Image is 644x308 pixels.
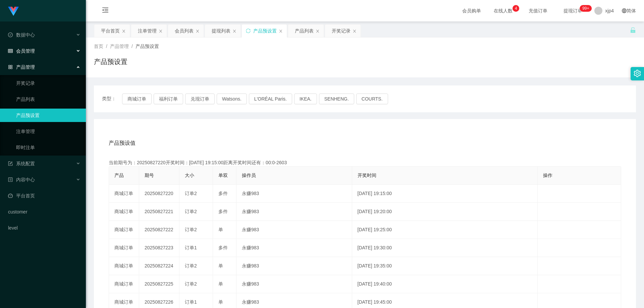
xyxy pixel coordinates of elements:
[218,173,228,178] span: 单双
[139,185,179,203] td: 20250827220
[106,44,107,49] span: /
[352,185,538,203] td: [DATE] 19:15:00
[8,161,35,166] span: 系统配置
[185,263,197,268] span: 订单2
[185,281,197,287] span: 订单2
[8,221,80,235] a: level
[101,24,120,37] div: 平台首页
[131,44,133,49] span: /
[622,8,627,13] i: 图标: global
[16,109,80,122] a: 产品预设置
[8,7,19,16] img: logo.9652507e.png
[236,203,352,221] td: 永赚983
[175,24,194,37] div: 会员列表
[352,275,538,293] td: [DATE] 19:40:00
[353,29,357,33] i: 图标: close
[352,221,538,239] td: [DATE] 19:25:00
[543,173,552,178] span: 操作
[8,33,13,37] i: 图标: check-circle-o
[249,94,292,104] button: L'ORÉAL Paris.
[109,203,139,221] td: 商城订单
[8,189,80,202] a: 图标: dashboard平台首页
[218,209,228,214] span: 多件
[8,32,35,38] span: 数据中心
[109,221,139,239] td: 商城订单
[630,27,636,33] i: 图标: unlock
[218,281,223,287] span: 单
[94,57,127,67] h1: 产品预设置
[332,24,351,37] div: 开奖记录
[316,29,320,33] i: 图标: close
[218,263,223,268] span: 单
[236,221,352,239] td: 永赚983
[139,275,179,293] td: 20250827225
[515,5,517,12] p: 4
[236,257,352,275] td: 永赚983
[145,173,154,178] span: 期号
[319,94,354,104] button: SENHENG.
[16,125,80,138] a: 注单管理
[94,44,103,49] span: 首页
[217,94,247,104] button: Watsons.
[8,65,13,69] i: 图标: appstore-o
[236,275,352,293] td: 永赚983
[139,239,179,257] td: 20250827223
[8,49,13,53] i: 图标: table
[236,185,352,203] td: 永赚983
[236,239,352,257] td: 永赚983
[185,191,197,196] span: 订单2
[253,24,277,37] div: 产品预设置
[122,29,126,33] i: 图标: close
[109,159,621,166] div: 当前期号为：20250827220开奖时间：[DATE] 19:15:00距离开奖时间还有：00:0-2603
[122,94,152,104] button: 商城订单
[8,64,35,70] span: 产品管理
[102,94,122,104] span: 类型：
[580,5,592,12] sup: 212
[294,94,317,104] button: IKEA.
[16,93,80,106] a: 产品列表
[218,299,223,305] span: 单
[212,24,230,37] div: 提现列表
[185,299,197,305] span: 订单1
[139,203,179,221] td: 20250827221
[8,48,35,54] span: 会员管理
[8,161,13,166] i: 图标: form
[358,173,376,178] span: 开奖时间
[139,221,179,239] td: 20250827222
[196,29,200,33] i: 图标: close
[352,257,538,275] td: [DATE] 19:35:00
[352,239,538,257] td: [DATE] 19:30:00
[218,227,223,232] span: 单
[634,70,641,77] i: 图标: setting
[16,141,80,154] a: 即时注单
[560,8,586,13] span: 提现订单
[136,44,159,49] span: 产品预设置
[242,173,256,178] span: 操作员
[8,177,13,182] i: 图标: profile
[490,8,516,13] span: 在线人数
[185,94,215,104] button: 兑现订单
[8,177,35,182] span: 内容中心
[109,139,136,147] span: 产品预设值
[232,29,236,33] i: 图标: close
[352,203,538,221] td: [DATE] 19:20:00
[185,245,197,250] span: 订单1
[109,275,139,293] td: 商城订单
[109,257,139,275] td: 商城订单
[139,257,179,275] td: 20250827224
[154,94,183,104] button: 福利订单
[218,191,228,196] span: 多件
[109,239,139,257] td: 商城订单
[159,29,163,33] i: 图标: close
[356,94,388,104] button: COURTS.
[109,185,139,203] td: 商城订单
[110,44,129,49] span: 产品管理
[138,24,157,37] div: 注单管理
[185,227,197,232] span: 订单2
[16,76,80,90] a: 开奖记录
[218,245,228,250] span: 多件
[185,173,194,178] span: 大小
[525,8,551,13] span: 充值订单
[513,5,519,12] sup: 4
[246,28,251,33] i: 图标: sync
